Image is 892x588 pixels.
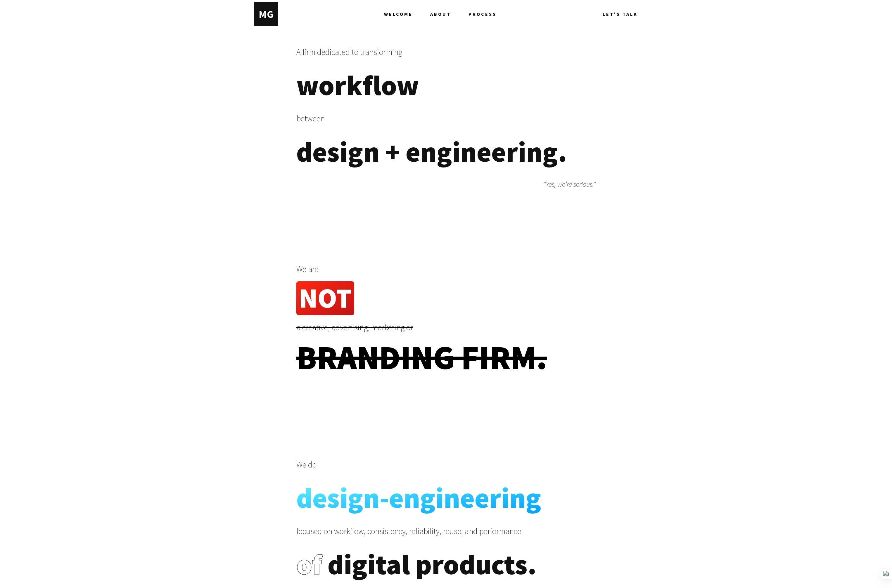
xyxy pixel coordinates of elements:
[296,113,596,135] p: between
[296,264,596,281] p: We are
[259,8,273,21] div: M G
[430,2,451,26] span: ABOUT
[296,68,419,103] span: workflow
[296,481,541,514] span: design-engineering
[296,526,596,548] p: focused on workflow, consistency, reliability, reuse, and performance
[384,2,413,26] span: WELCOME
[296,548,328,581] span: of
[430,2,469,26] a: ABOUT
[296,134,567,169] span: design + engineering.
[296,337,596,385] p: BRANDING FIRM.
[469,2,497,26] a: PROCESS
[296,180,596,189] p: “Yes, we’re serious.”
[328,547,537,582] span: digital products.
[296,459,596,481] p: We do
[296,47,596,69] p: A firm dedicated to transforming
[603,2,638,26] a: LET'S TALK
[296,322,596,337] p: a creative, advertising, marketing or
[384,2,430,26] a: WELCOME
[299,281,352,314] p: NOT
